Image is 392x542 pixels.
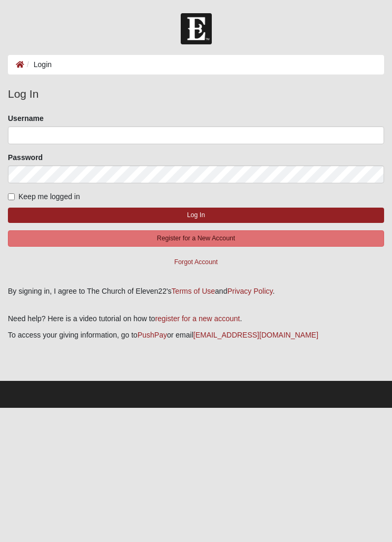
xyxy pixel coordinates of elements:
a: [EMAIL_ADDRESS][DOMAIN_NAME] [193,331,318,339]
legend: Log In [8,86,384,102]
label: Password [8,152,43,163]
li: Login [24,59,52,70]
a: register for a new account [155,314,240,323]
button: Log In [8,208,384,223]
a: Privacy Policy [227,287,272,295]
label: Username [8,113,44,124]
div: By signing in, I agree to The Church of Eleven22's and . [8,286,384,297]
span: Keep me logged in [18,192,80,201]
button: Register for a New Account [8,230,384,247]
a: Terms of Use [172,287,215,295]
input: Keep me logged in [8,193,15,200]
p: Need help? Here is a video tutorial on how to . [8,313,384,324]
a: PushPay [138,331,167,339]
img: Church of Eleven22 Logo [181,13,212,44]
p: To access your giving information, go to or email [8,330,384,341]
button: Forgot Account [8,254,384,270]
